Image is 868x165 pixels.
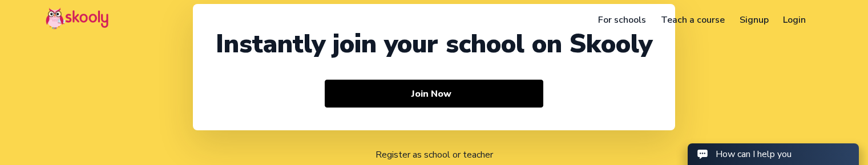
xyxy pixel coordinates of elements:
[376,148,493,161] a: Register as school or teacher
[591,11,654,29] a: For schools
[216,27,652,61] div: Instantly join your school on Skooly
[732,11,776,29] a: Signup
[776,11,813,29] a: Login
[653,11,732,29] a: Teach a course
[325,80,543,108] button: Join Now
[46,7,108,30] img: Skooly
